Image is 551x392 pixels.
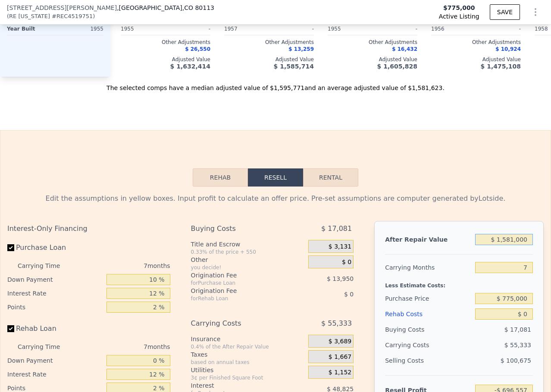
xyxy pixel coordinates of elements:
span: [STREET_ADDRESS][PERSON_NAME] [7,3,117,12]
span: $ 1,667 [329,353,351,361]
span: $ 1,475,108 [481,63,521,70]
div: After Repair Value [385,232,472,247]
span: $ 17,081 [504,326,531,333]
span: $ 26,550 [185,46,210,52]
span: , CO 80113 [182,4,214,11]
div: 1955 [121,23,164,35]
span: $ 0 [342,258,351,266]
span: RE [US_STATE] [9,12,50,21]
div: Purchase Price [385,291,472,306]
span: $ 55,333 [504,342,531,348]
input: Purchase Loan [7,244,14,251]
div: - [167,23,210,35]
span: $ 55,333 [321,316,352,331]
div: Year Built [7,23,53,35]
div: Carrying Costs [385,337,439,353]
div: Utilities [191,366,305,374]
div: Buying Costs [385,322,472,337]
span: $ 16,432 [392,46,417,52]
span: $ 100,675 [501,357,531,364]
div: 3¢ per Finished Square Foot [191,374,305,381]
button: Resell [248,168,303,187]
span: $ 1,585,714 [274,63,314,70]
div: Taxes [191,350,305,359]
div: Less Estimate Costs: [385,275,533,291]
div: Other Adjustments [431,39,521,46]
div: for Rehab Loan [191,295,287,302]
span: $ 1,152 [329,369,351,376]
span: $ 1,605,828 [377,63,417,70]
div: Carrying Time [18,340,74,354]
div: Adjusted Value [121,56,210,63]
div: 1956 [431,23,474,35]
div: Interest Rate [7,286,103,300]
label: Rehab Loan [7,321,103,336]
div: Other Adjustments [224,39,314,46]
div: - [271,23,314,35]
span: , [GEOGRAPHIC_DATA] [117,3,214,12]
div: 7 months [77,259,170,273]
div: 0.33% of the price + 550 [191,249,305,255]
div: Points [7,300,103,314]
div: Adjusted Value [224,56,314,63]
div: Other [191,255,305,264]
div: Other Adjustments [328,39,417,46]
div: Rehab Costs [385,306,472,322]
div: ( ) [7,12,95,21]
span: $ 1,632,414 [170,63,210,70]
span: $ 10,924 [495,46,521,52]
div: Carrying Costs [191,316,287,331]
div: Origination Fee [191,271,287,280]
span: $ 13,950 [327,275,354,282]
span: $ 13,259 [288,46,314,52]
div: Title and Escrow [191,240,305,249]
button: Rehab [193,168,248,187]
input: Rehab Loan [7,325,14,332]
div: Origination Fee [191,286,287,295]
button: Rental [303,168,358,187]
span: $ 0 [344,291,354,298]
div: 1955 [57,23,103,35]
div: Adjusted Value [431,56,521,63]
div: for Purchase Loan [191,280,287,286]
div: Carrying Time [18,259,74,273]
div: Carrying Months [385,260,472,275]
span: # REC4519751 [52,12,93,21]
div: 1955 [328,23,371,35]
div: 0.4% of the After Repair Value [191,343,305,350]
div: Edit the assumptions in yellow boxes. Input profit to calculate an offer price. Pre-set assumptio... [7,193,544,204]
div: - [478,23,521,35]
div: 7 months [77,340,170,354]
span: $ 3,689 [329,338,351,345]
div: Selling Costs [385,353,472,368]
span: $775,000 [443,3,475,12]
button: Show Options [527,3,544,21]
span: $ 3,131 [329,243,351,251]
div: Down Payment [7,273,103,286]
span: Active Listing [439,12,479,21]
div: Interest Rate [7,367,103,381]
div: Adjusted Value [328,56,417,63]
span: $ 17,081 [321,221,352,236]
div: Interest-Only Financing [7,221,170,236]
div: 1957 [224,23,267,35]
label: Purchase Loan [7,240,103,255]
div: Other Adjustments [121,39,210,46]
div: Buying Costs [191,221,287,236]
div: based on annual taxes [191,359,305,366]
div: Down Payment [7,354,103,367]
div: Interest [191,381,287,390]
div: Insurance [191,335,305,343]
div: - [374,23,417,35]
div: you decide! [191,264,305,271]
button: SAVE [490,4,520,20]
